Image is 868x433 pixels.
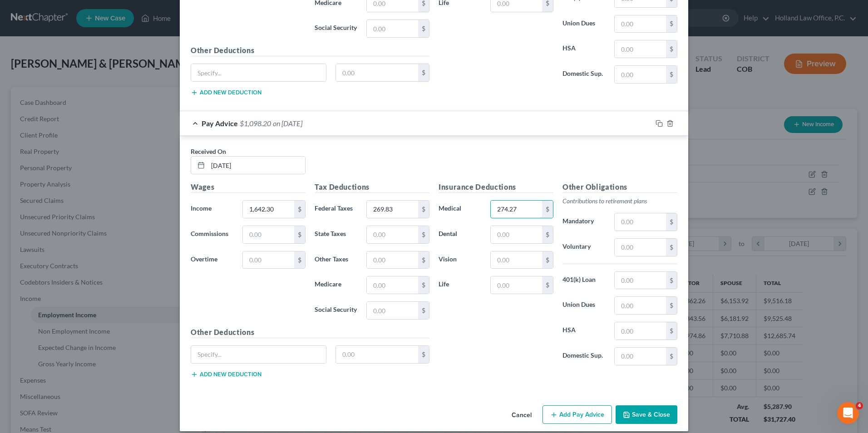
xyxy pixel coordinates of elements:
[542,201,553,218] div: $
[418,226,429,243] div: $
[336,346,419,363] input: 0.00
[558,271,610,290] label: 401(k) Loan
[294,201,305,218] div: $
[367,201,418,218] input: 0.00
[418,276,429,294] div: $
[666,213,677,231] div: $
[542,405,612,424] button: Add Pay Advice
[367,20,418,37] input: 0.00
[186,226,238,244] label: Commissions
[418,20,429,37] div: $
[666,40,677,58] div: $
[439,182,553,193] h5: Insurance Deductions
[666,239,677,256] div: $
[191,346,326,363] input: Specify...
[310,20,362,38] label: Social Security
[367,276,418,294] input: 0.00
[491,201,542,218] input: 0.00
[558,238,610,256] label: Voluntary
[666,322,677,340] div: $
[208,157,305,174] input: MM/DD/YYYY
[191,327,429,338] h5: Other Deductions
[491,226,542,243] input: 0.00
[202,119,238,128] span: Pay Advice
[558,213,610,231] label: Mandatory
[191,204,212,212] span: Income
[615,297,666,314] input: 0.00
[562,182,677,193] h5: Other Obligations
[310,251,362,269] label: Other Taxes
[615,348,666,365] input: 0.00
[191,371,261,378] button: Add new deduction
[418,201,429,218] div: $
[191,89,261,96] button: Add new deduction
[615,66,666,83] input: 0.00
[243,251,294,269] input: 0.00
[615,15,666,33] input: 0.00
[558,322,610,340] label: HSA
[315,182,429,193] h5: Tax Deductions
[310,226,362,244] label: State Taxes
[615,239,666,256] input: 0.00
[666,272,677,289] div: $
[856,402,863,409] span: 4
[310,276,362,294] label: Medicare
[434,226,486,244] label: Dental
[542,251,553,269] div: $
[243,226,294,243] input: 0.00
[186,251,238,269] label: Overtime
[310,200,362,218] label: Federal Taxes
[418,251,429,269] div: $
[558,40,610,58] label: HSA
[418,64,429,81] div: $
[240,119,271,128] span: $1,098.20
[273,119,302,128] span: on [DATE]
[434,251,486,269] label: Vision
[294,251,305,269] div: $
[558,15,610,33] label: Union Dues
[616,405,677,424] button: Save & Close
[666,348,677,365] div: $
[542,226,553,243] div: $
[243,201,294,218] input: 0.00
[558,65,610,84] label: Domestic Sup.
[615,322,666,340] input: 0.00
[558,347,610,365] label: Domestic Sup.
[666,297,677,314] div: $
[562,197,677,206] p: Contributions to retirement plans
[191,64,326,81] input: Specify...
[191,148,226,155] span: Received On
[504,406,539,424] button: Cancel
[837,402,859,424] iframe: Intercom live chat
[434,200,486,218] label: Medical
[615,213,666,231] input: 0.00
[491,276,542,294] input: 0.00
[434,276,486,294] label: Life
[336,64,419,81] input: 0.00
[367,226,418,243] input: 0.00
[191,45,429,56] h5: Other Deductions
[666,66,677,83] div: $
[615,40,666,58] input: 0.00
[542,276,553,294] div: $
[491,251,542,269] input: 0.00
[418,302,429,319] div: $
[666,15,677,33] div: $
[418,346,429,363] div: $
[367,302,418,319] input: 0.00
[615,272,666,289] input: 0.00
[310,301,362,320] label: Social Security
[558,296,610,315] label: Union Dues
[191,182,306,193] h5: Wages
[367,251,418,269] input: 0.00
[294,226,305,243] div: $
